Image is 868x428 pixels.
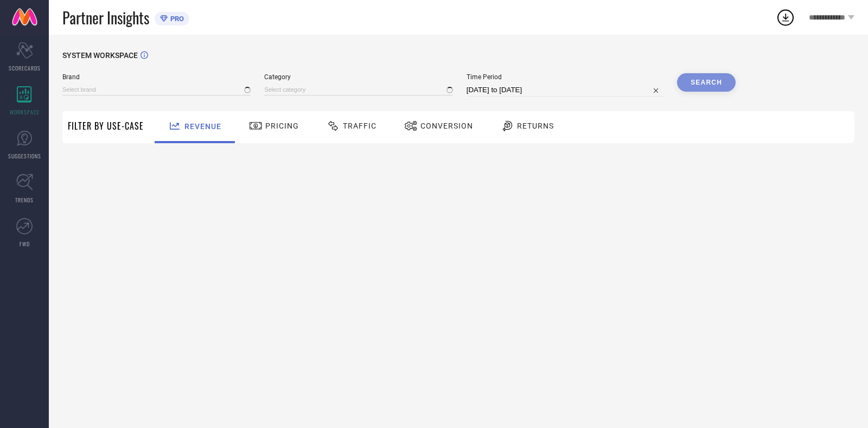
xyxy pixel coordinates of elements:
span: SCORECARDS [9,64,41,72]
span: TRENDS [15,196,34,204]
span: Conversion [420,122,473,130]
span: Traffic [343,122,376,130]
span: Brand [62,73,251,81]
input: Select brand [62,84,251,95]
span: Filter By Use-Case [68,119,144,132]
input: Select time period [467,84,663,97]
span: SYSTEM WORKSPACE [62,51,138,60]
span: Partner Insights [62,7,149,29]
span: FWD [20,240,30,248]
div: Open download list [776,8,795,27]
input: Select category [264,84,452,95]
span: Category [264,73,452,81]
span: PRO [168,15,184,23]
span: Returns [517,122,554,130]
span: Pricing [265,122,299,130]
span: Revenue [184,122,221,131]
span: WORKSPACE [10,108,40,116]
span: Time Period [467,73,663,81]
span: SUGGESTIONS [8,152,41,160]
